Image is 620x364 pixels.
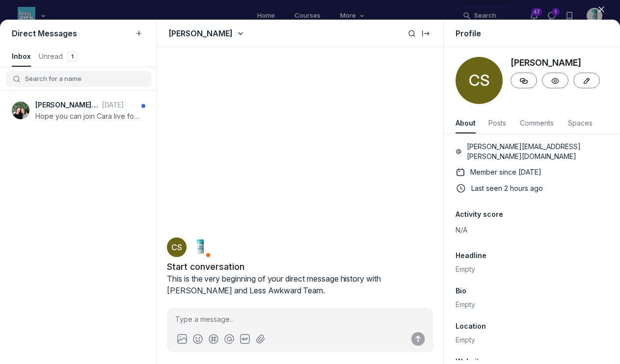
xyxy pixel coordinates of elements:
button: Add GIF [238,332,252,346]
button: Search messages [406,27,418,39]
span: Posts [487,118,507,128]
button: Copy link to profile [511,73,537,88]
span: Empty [456,300,475,309]
input: Search for a name [25,74,149,84]
span: About [456,118,476,128]
button: New message [133,27,145,39]
span: N/A [456,225,608,235]
h3: [PERSON_NAME] [511,57,600,69]
h2: Profile [456,28,481,38]
button: Collapse the railbar [422,28,431,40]
span: Headline [456,251,486,260]
button: Edit profile [573,73,600,88]
button: Attach files [254,332,268,346]
button: [PERSON_NAME] [169,26,245,40]
p: [PERSON_NAME] + [PERSON_NAME] (Admin) [35,100,99,110]
span: Location [456,321,486,331]
p: This is the very beginning of your direct message history with [PERSON_NAME] and Less Awkward Team. [167,273,433,296]
button: Add image [191,332,205,346]
button: Comments [518,114,555,133]
span: Start conversation [167,261,244,272]
button: Posts [487,114,507,133]
div: 1 [68,52,77,62]
button: Add image [175,332,189,346]
span: Spaces [567,118,593,128]
button: Inbox [12,47,31,67]
div: CS [456,57,503,104]
button: Unread1 [39,47,79,67]
div: CS [167,237,187,257]
svg: Collapse the railbar [422,29,431,39]
button: About [456,114,476,133]
button: Link to a post, event, lesson, or space [207,332,220,346]
time: [DATE] [102,101,124,109]
span: Comments [518,118,555,128]
p: [PERSON_NAME][EMAIL_ADDRESS][PERSON_NAME][DOMAIN_NAME] [467,142,608,161]
p: Hope you can join Cara live for summer Office Hours [DATE]! RSVP here.And If you can’t join live,... [35,111,141,121]
button: Spaces [567,114,593,133]
button: [PERSON_NAME] + [PERSON_NAME] (Admin)[DATE]Hope you can join Cara live for summer Office Hours [D... [4,95,153,126]
button: Send message [411,332,425,346]
span: Inbox [12,52,31,61]
span: Empty [456,336,475,344]
span: Bio [456,286,466,296]
div: Unread [39,52,79,61]
h1: [PERSON_NAME] [169,28,233,38]
span: Empty [456,265,475,273]
span: Activity score [456,209,608,219]
button: View as Courtney [542,73,568,88]
span: Direct Messages [12,28,77,38]
p: Member since [DATE] [470,167,541,177]
p: Last seen 2 hours ago [471,183,543,193]
button: Add mention [222,332,236,346]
